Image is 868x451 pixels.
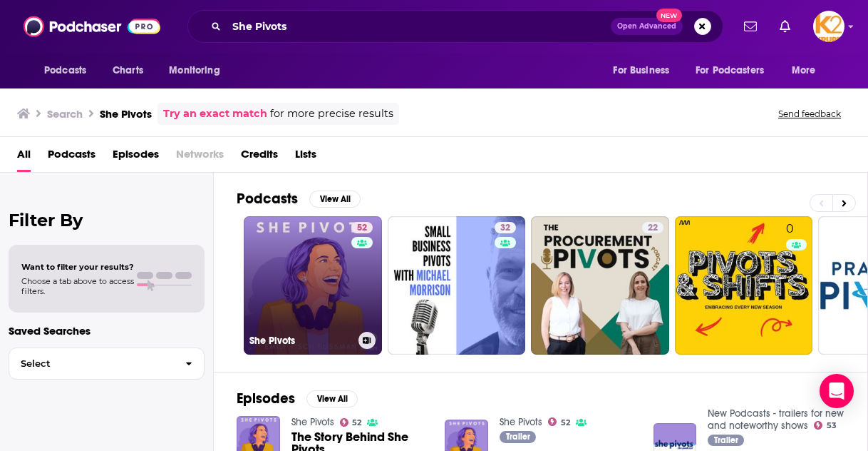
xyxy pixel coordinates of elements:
h3: Search [47,107,83,121]
span: 52 [352,420,361,426]
input: Search podcasts, credits, & more... [227,15,611,38]
span: 52 [357,221,367,235]
h3: She Pivots [100,107,152,121]
button: open menu [603,57,687,84]
span: Podcasts [44,61,86,81]
button: open menu [782,57,834,84]
a: Podcasts [48,143,95,172]
a: She Pivots [291,416,334,428]
span: 32 [500,221,510,235]
span: Monitoring [169,61,219,81]
button: open menu [34,57,105,84]
a: 52 [548,417,570,426]
button: Open AdvancedNew [611,18,683,35]
button: Send feedback [774,108,845,120]
a: PodcastsView All [237,190,361,208]
span: For Podcasters [696,61,764,81]
span: Logged in as K2Krupp [813,11,844,42]
h2: Episodes [237,390,295,407]
span: More [792,61,816,81]
div: 0 [786,222,807,349]
button: Select [9,348,205,380]
span: Choose a tab above to access filters. [21,276,134,296]
h2: Filter By [9,210,205,230]
span: Select [9,359,174,368]
span: Want to filter your results? [21,262,134,272]
img: Podchaser - Follow, Share and Rate Podcasts [24,13,160,40]
a: Show notifications dropdown [738,14,763,39]
span: 22 [648,221,658,235]
a: New Podcasts - trailers for new and noteworthy shows [708,407,844,432]
a: All [17,143,31,172]
span: for more precise results [270,106,393,122]
a: 32 [495,222,516,233]
span: New [656,9,682,22]
a: Charts [103,57,152,84]
h3: She Pivots [249,335,353,347]
p: Saved Searches [9,324,205,338]
span: Trailer [714,436,738,445]
span: Networks [176,143,224,172]
a: 52 [340,418,362,427]
img: User Profile [813,11,844,42]
button: open menu [159,57,238,84]
span: 53 [827,422,837,429]
span: 52 [561,420,570,426]
a: Lists [295,143,316,172]
a: Show notifications dropdown [774,14,796,39]
a: 52She Pivots [244,216,382,355]
button: Show profile menu [813,11,844,42]
div: Search podcasts, credits, & more... [187,10,723,43]
a: 22 [642,222,663,233]
a: EpisodesView All [237,390,358,407]
a: Episodes [113,143,159,172]
span: Charts [113,61,143,81]
span: Open Advanced [617,23,676,30]
h2: Podcasts [237,190,298,208]
div: Open Intercom Messenger [820,374,854,408]
a: 53 [814,421,837,430]
a: Try an exact match [163,106,267,122]
button: View All [309,191,361,208]
button: View All [306,390,358,407]
span: Trailer [506,432,530,441]
a: 32 [388,216,526,355]
a: Credits [241,143,278,172]
a: 52 [351,222,373,233]
a: She Pivots [500,416,542,428]
span: For Business [613,61,669,81]
a: 0 [675,216,813,355]
button: open menu [686,57,785,84]
a: 22 [531,216,669,355]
